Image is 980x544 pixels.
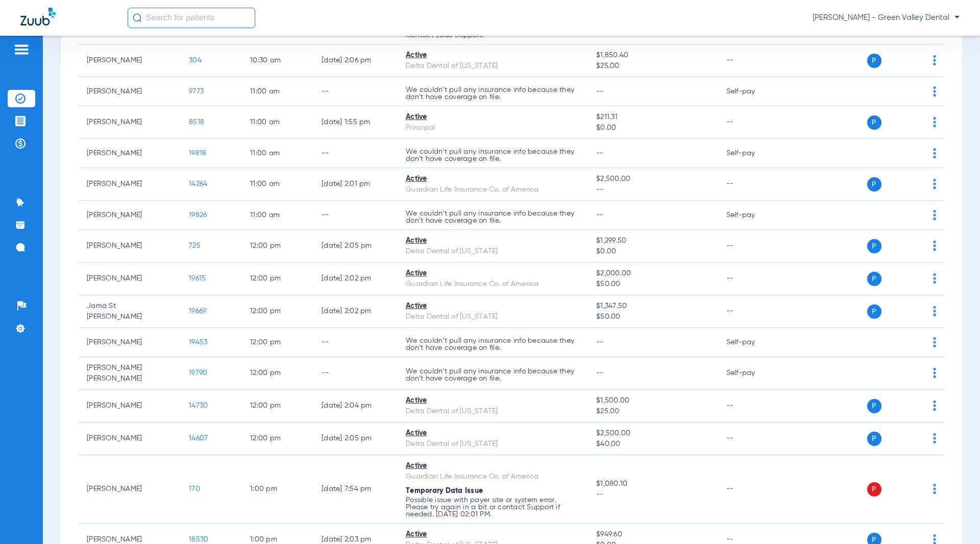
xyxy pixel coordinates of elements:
[867,177,881,192] span: P
[313,295,398,328] td: [DATE] 2:02 PM
[406,496,580,518] p: Possible issue with payer site or system error. Please try again in a bit or contact Support if n...
[79,106,181,139] td: [PERSON_NAME]
[596,88,604,95] span: --
[79,263,181,295] td: [PERSON_NAME]
[20,8,56,26] img: Zuub Logo
[242,455,313,524] td: 1:00 PM
[867,399,881,413] span: P
[596,479,709,489] span: $1,080.10
[867,54,881,68] span: P
[933,241,936,251] img: group-dot-blue.svg
[406,246,580,257] div: Delta Dental of [US_STATE]
[313,201,398,230] td: --
[242,77,313,106] td: 11:00 AM
[933,179,936,189] img: group-dot-blue.svg
[313,390,398,422] td: [DATE] 2:04 PM
[406,279,580,290] div: Guardian Life Insurance Co. of America
[79,455,181,524] td: [PERSON_NAME]
[718,44,787,77] td: --
[406,148,580,162] p: We couldn’t pull any insurance info because they don’t have coverage on file.
[718,201,787,230] td: Self-pay
[718,328,787,357] td: Self-pay
[596,301,709,312] span: $1,347.50
[596,489,709,500] span: --
[933,148,936,158] img: group-dot-blue.svg
[596,246,709,257] span: $0.00
[313,139,398,168] td: --
[189,369,207,376] span: 19790
[189,308,206,315] span: 19669
[189,485,200,492] span: 170
[718,168,787,201] td: --
[718,230,787,263] td: --
[596,529,709,540] span: $949.60
[313,168,398,201] td: [DATE] 2:01 PM
[13,43,30,56] img: hamburger-icon
[933,273,936,283] img: group-dot-blue.svg
[406,428,580,439] div: Active
[79,44,181,77] td: [PERSON_NAME]
[596,279,709,290] span: $50.00
[406,174,580,184] div: Active
[406,184,580,195] div: Guardian Life Insurance Co. of America
[933,55,936,65] img: group-dot-blue.svg
[867,432,881,446] span: P
[596,123,709,133] span: $0.00
[189,275,206,282] span: 19615
[718,139,787,168] td: Self-pay
[406,61,580,72] div: Delta Dental of [US_STATE]
[718,455,787,524] td: --
[933,86,936,97] img: group-dot-blue.svg
[406,368,580,382] p: We couldn’t pull any insurance info because they don’t have coverage on file.
[596,428,709,439] span: $2,500.00
[313,106,398,139] td: [DATE] 1:55 PM
[406,439,580,450] div: Delta Dental of [US_STATE]
[867,239,881,253] span: P
[933,368,936,378] img: group-dot-blue.svg
[596,184,709,195] span: --
[189,57,202,64] span: 304
[313,44,398,77] td: [DATE] 2:06 PM
[596,150,604,157] span: --
[79,77,181,106] td: [PERSON_NAME]
[596,112,709,123] span: $211.31
[79,357,181,390] td: [PERSON_NAME] [PERSON_NAME]
[813,13,960,23] span: [PERSON_NAME] - Green Valley Dental
[242,201,313,230] td: 11:00 AM
[242,295,313,328] td: 12:00 PM
[596,61,709,72] span: $25.00
[406,312,580,322] div: Delta Dental of [US_STATE]
[79,168,181,201] td: [PERSON_NAME]
[596,439,709,450] span: $40.00
[867,115,881,130] span: P
[596,50,709,61] span: $1,850.40
[189,119,204,126] span: 8518
[596,369,604,376] span: --
[406,395,580,406] div: Active
[406,337,580,351] p: We couldn’t pull any insurance info because they don’t have coverage on file.
[189,536,208,543] span: 18530
[313,422,398,455] td: [DATE] 2:05 PM
[867,304,881,319] span: P
[79,201,181,230] td: [PERSON_NAME]
[929,495,980,544] iframe: Chat Widget
[596,406,709,417] span: $25.00
[596,339,604,346] span: --
[406,235,580,246] div: Active
[718,422,787,455] td: --
[242,357,313,390] td: 12:00 PM
[189,211,207,219] span: 19826
[242,328,313,357] td: 12:00 PM
[313,357,398,390] td: --
[933,400,936,411] img: group-dot-blue.svg
[242,168,313,201] td: 11:00 AM
[406,301,580,312] div: Active
[313,77,398,106] td: --
[189,339,207,346] span: 19453
[933,337,936,347] img: group-dot-blue.svg
[933,484,936,494] img: group-dot-blue.svg
[596,268,709,279] span: $2,000.00
[933,306,936,316] img: group-dot-blue.svg
[596,312,709,322] span: $50.00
